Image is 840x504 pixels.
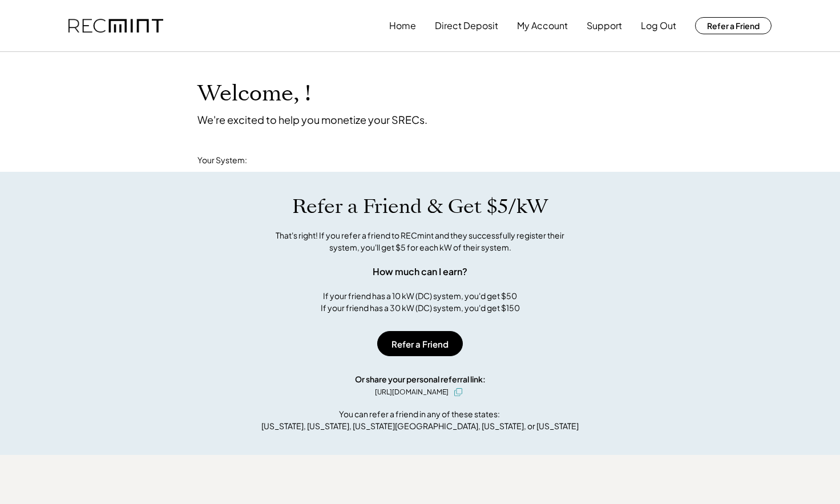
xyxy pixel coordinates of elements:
[451,385,465,399] button: click to copy
[641,14,676,37] button: Log Out
[517,14,568,37] button: My Account
[375,387,449,397] div: [URL][DOMAIN_NAME]
[587,14,622,37] button: Support
[321,290,520,314] div: If your friend has a 10 kW (DC) system, you'd get $50 If your friend has a 30 kW (DC) system, you...
[197,113,427,126] div: We're excited to help you monetize your SRECs.
[377,331,463,356] button: Refer a Friend
[261,408,579,432] div: You can refer a friend in any of these states: [US_STATE], [US_STATE], [US_STATE][GEOGRAPHIC_DATA...
[263,229,577,253] div: That's right! If you refer a friend to RECmint and they successfully register their system, you'l...
[389,14,416,37] button: Home
[292,195,548,219] h1: Refer a Friend & Get $5/kW
[373,265,467,279] div: How much can I earn?
[695,17,772,34] button: Refer a Friend
[197,155,247,166] div: Your System:
[197,80,340,107] h1: Welcome, !
[355,373,486,385] div: Or share your personal referral link:
[435,14,498,37] button: Direct Deposit
[68,19,163,33] img: recmint-logotype%403x.png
